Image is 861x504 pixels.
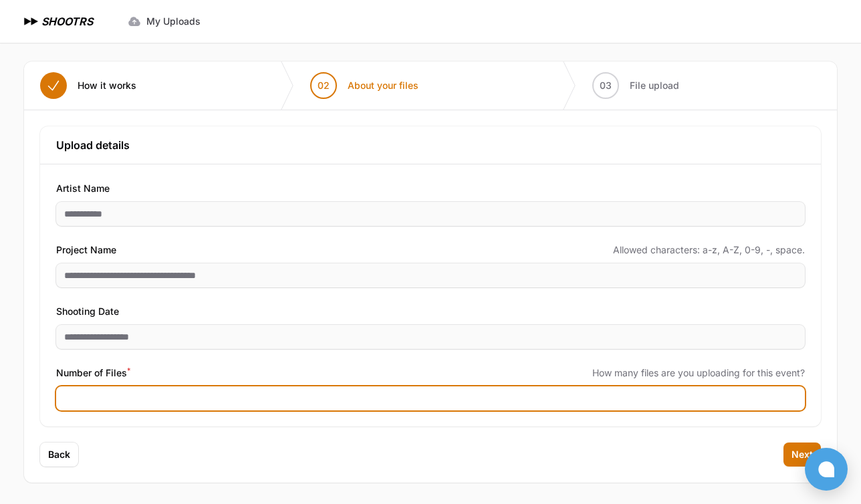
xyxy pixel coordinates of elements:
[348,79,418,92] span: About your files
[56,242,116,258] span: Project Name
[576,61,695,110] button: 03 File upload
[805,448,848,491] button: Open chat window
[120,9,209,33] a: My Uploads
[78,79,136,92] span: How it works
[146,15,201,28] span: My Uploads
[48,448,70,461] span: Back
[21,13,41,29] img: SHOOTRS
[592,366,805,380] span: How many files are you uploading for this event?
[791,448,813,461] span: Next
[613,243,805,257] span: Allowed characters: a-z, A-Z, 0-9, -, space.
[56,137,805,153] h3: Upload details
[21,13,93,29] a: SHOOTRS SHOOTRS
[56,365,130,381] span: Number of Files
[318,79,330,92] span: 02
[24,61,152,110] button: How it works
[40,443,78,467] button: Back
[56,303,119,320] span: Shooting Date
[56,180,110,197] span: Artist Name
[41,13,93,29] h1: SHOOTRS
[600,79,612,92] span: 03
[630,79,679,92] span: File upload
[294,61,435,110] button: 02 About your files
[783,443,821,467] button: Next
